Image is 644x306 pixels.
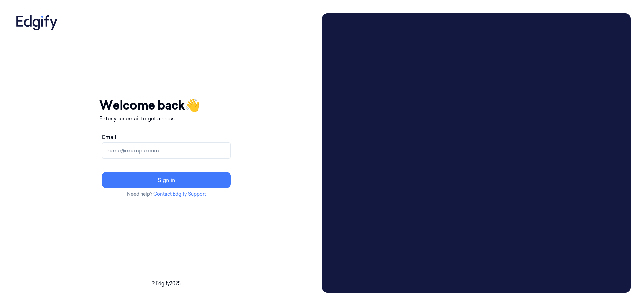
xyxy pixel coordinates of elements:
p: Enter your email to get access [99,114,233,122]
label: Email [102,133,116,141]
a: Contact Edgify Support [153,191,206,197]
input: name@example.com [102,142,231,159]
p: © Edgify 2025 [13,280,319,287]
h1: Welcome back 👋 [99,96,233,114]
p: Need help? [99,191,233,198]
button: Sign in [102,172,231,188]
